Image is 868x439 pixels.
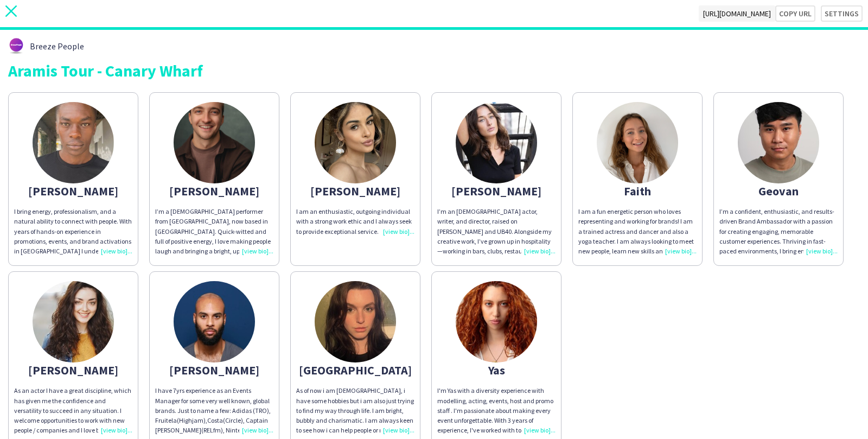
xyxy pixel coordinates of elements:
span: [URL][DOMAIN_NAME] [699,5,775,22]
div: I’m an [DEMOGRAPHIC_DATA] actor, writer, and director, raised on [PERSON_NAME] and UB40. Alongsid... [437,207,556,256]
span: Breeze People [30,41,84,51]
img: thumb-683e1e902f5ba.jpg [174,281,255,362]
img: thumb-adaf1144-2f9d-428c-ac90-e8050d3115bc.jpg [315,102,396,183]
div: [GEOGRAPHIC_DATA] [296,365,414,375]
div: [PERSON_NAME] [437,186,556,196]
div: Geovan [719,186,838,196]
img: thumb-678a5f50c2833.jpg [738,102,819,183]
div: [PERSON_NAME] [14,186,132,196]
img: thumb-1666193871635019cf00b18.png [597,102,678,183]
img: thumb-680911477c548.jpeg [174,102,255,183]
div: Faith [578,186,697,196]
div: As an actor I have a great discipline, which has given me the confidence and versatility to succe... [14,386,132,435]
button: Settings [821,5,863,22]
div: As of now i am [DEMOGRAPHIC_DATA], i have some hobbies but i am also just trying to find my way t... [296,386,414,435]
p: I’m a confident, enthusiastic, and results-driven Brand Ambassador with a passion for creating en... [719,207,838,256]
div: [PERSON_NAME] [14,365,132,375]
div: [PERSON_NAME] [296,186,414,196]
img: thumb-62876bd588459.png [8,38,24,54]
div: [PERSON_NAME] [155,365,273,375]
img: thumb-63da84d5234d9.jpg [33,281,114,362]
img: thumb-84030260-8f12-4428-af78-ca08fcfd86fa.jpg [33,102,114,183]
div: Aramis Tour - Canary Wharf [8,62,860,79]
div: I have 7yrs experience as an Events Manager for some very well known, global brands. Just to name... [155,386,273,435]
div: [PERSON_NAME] [155,186,273,196]
p: I’m a [DEMOGRAPHIC_DATA] performer from [GEOGRAPHIC_DATA], now based in [GEOGRAPHIC_DATA]. Quick-... [155,207,273,256]
img: thumb-666da40bb0e5e.jpeg [315,281,396,362]
div: I am an enthusiastic, outgoing individual with a strong work ethic and I always seek to provide e... [296,207,414,237]
button: Copy url [775,5,815,22]
span: I bring energy, professionalism, and a natural ability to connect with people. With years of hand... [14,207,132,324]
div: I'm Yas with a diversity experience with modelling, acting, events, host and promo staff . I'm pa... [437,386,556,435]
img: thumb-6776cbd22d58d.jpg [456,102,537,183]
div: Yas [437,365,556,375]
div: I am a fun energetic person who loves representing and working for brands! I am a trained actress... [578,207,697,256]
img: thumb-66c606d99a311.jpg [456,281,537,362]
